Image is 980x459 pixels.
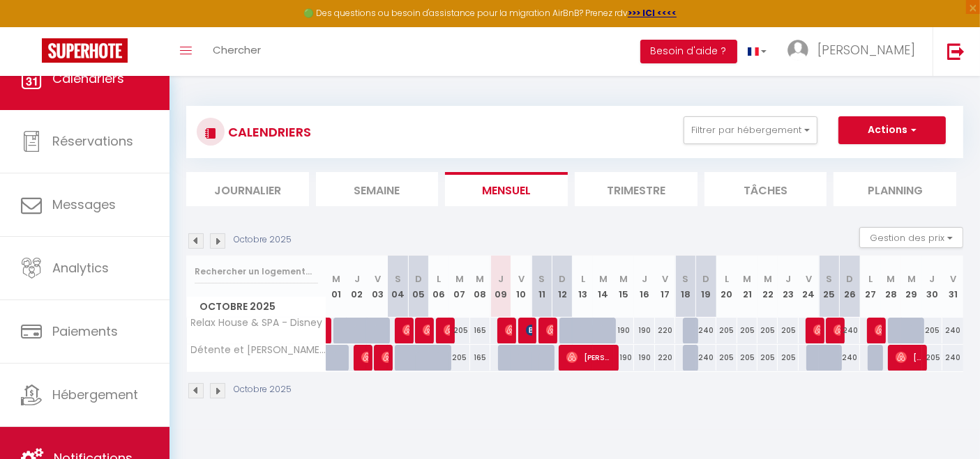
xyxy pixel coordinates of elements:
span: Chercher [213,42,261,57]
span: Détente et [PERSON_NAME] proche Disney [189,345,329,355]
abbr: D [559,272,566,286]
abbr: L [581,272,585,286]
span: [PERSON_NAME] [423,317,430,343]
th: 22 [757,256,778,318]
abbr: V [806,272,812,286]
span: Messages [52,196,116,213]
abbr: L [868,272,873,286]
span: Paiements [52,322,118,340]
th: 21 [737,256,757,318]
abbr: M [455,272,464,286]
th: 27 [860,256,880,318]
div: 165 [470,345,490,371]
div: 220 [655,345,675,371]
div: 190 [634,345,654,371]
h3: CALENDRIERS [225,116,311,148]
img: Super Booking [42,38,128,63]
div: 190 [634,318,654,343]
abbr: L [725,272,729,286]
div: 190 [614,345,634,371]
li: Planning [834,172,956,206]
th: 16 [634,256,654,318]
th: 08 [470,256,490,318]
th: 20 [716,256,737,318]
span: [PERSON_NAME] [546,317,553,343]
span: Analytics [52,259,109,277]
th: 18 [675,256,695,318]
span: Réservations [52,132,133,150]
span: [PERSON_NAME] [875,317,882,343]
span: [PERSON_NAME] [505,317,512,343]
span: Hébergement [52,386,138,403]
input: Rechercher un logement... [195,259,318,284]
button: Gestion des prix [859,227,963,248]
div: 240 [942,318,963,343]
a: >>> ICI <<<< [628,7,677,19]
span: Relax House & SPA - Disney [189,318,323,328]
span: [PERSON_NAME] [402,317,409,343]
div: 165 [470,318,490,343]
span: [PERSON_NAME] [526,317,533,343]
li: Journalier [186,172,309,206]
th: 09 [490,256,511,318]
abbr: V [518,272,525,286]
th: 28 [881,256,901,318]
div: 240 [696,318,716,343]
div: 205 [449,345,469,371]
th: 11 [532,256,552,318]
th: 01 [326,256,347,318]
span: [PERSON_NAME] [834,317,840,343]
img: ... [787,40,808,61]
abbr: M [599,272,608,286]
abbr: J [929,272,935,286]
th: 03 [367,256,387,318]
span: [PERSON_NAME] [382,344,389,371]
div: 220 [655,318,675,343]
div: 240 [942,345,963,371]
div: 240 [696,345,716,371]
div: 205 [922,318,942,343]
th: 06 [429,256,449,318]
li: Semaine [316,172,439,206]
li: Tâches [704,172,827,206]
abbr: M [476,272,484,286]
th: 31 [942,256,963,318]
div: 205 [449,318,469,343]
li: Trimestre [575,172,698,206]
a: [PERSON_NAME] [326,318,333,344]
button: Filtrer par hébergement [684,116,817,144]
th: 14 [593,256,613,318]
th: 26 [840,256,860,318]
th: 25 [819,256,839,318]
div: 205 [778,318,798,343]
th: 04 [388,256,408,318]
abbr: S [395,272,401,286]
div: 240 [840,345,860,371]
abbr: S [538,272,545,286]
th: 24 [799,256,819,318]
div: 205 [778,345,798,371]
div: 240 [840,318,860,343]
div: 205 [716,318,737,343]
th: 23 [778,256,798,318]
span: Octobre 2025 [187,297,326,317]
span: [PERSON_NAME] [361,344,368,371]
th: 05 [408,256,428,318]
th: 30 [922,256,942,318]
abbr: J [354,272,360,286]
abbr: J [785,272,791,286]
abbr: V [950,272,956,286]
abbr: J [642,272,647,286]
abbr: M [743,272,751,286]
p: Octobre 2025 [234,233,292,247]
th: 15 [614,256,634,318]
p: Octobre 2025 [234,383,292,396]
abbr: M [907,272,916,286]
abbr: V [375,272,381,286]
abbr: M [887,272,895,286]
abbr: D [847,272,854,286]
th: 02 [347,256,367,318]
abbr: L [437,272,441,286]
a: ... [PERSON_NAME] [777,27,933,76]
